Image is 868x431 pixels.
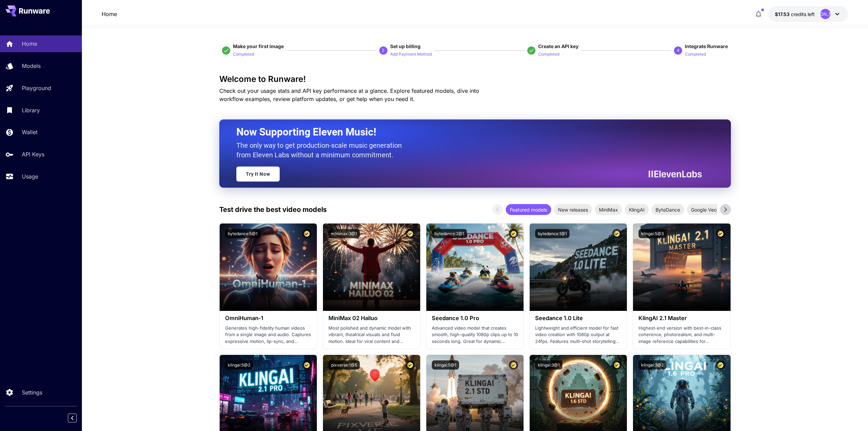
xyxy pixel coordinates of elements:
p: Completed [538,51,559,58]
button: Certified Model – Vetted for best performance and includes a commercial license. [406,360,415,370]
nav: breadcrumb [102,10,117,18]
p: 4 [677,47,679,54]
div: $17.52659 [775,11,815,18]
button: klingai:5@1 [432,360,459,370]
h3: OmniHuman‑1 [225,315,311,321]
p: Completed [233,51,254,58]
button: Add Payment Method [390,50,432,58]
div: MiniMax [595,204,622,215]
button: $17.52659[PERSON_NAME] [768,6,848,22]
h3: KlingAI 2.1 Master [638,315,725,321]
button: Certified Model – Vetted for best performance and includes a commercial license. [302,229,311,238]
p: Completed [685,51,706,58]
p: Models [22,62,41,70]
h3: MiniMax 02 Hailuo [328,315,415,321]
span: $17.53 [775,11,791,17]
div: Google Veo [687,204,721,215]
p: Home [22,40,37,48]
button: klingai:5@2 [225,360,253,370]
a: Home [102,10,117,18]
div: New releases [554,204,592,215]
div: [PERSON_NAME] [820,9,830,19]
img: alt [633,224,730,311]
div: Featured models [506,204,551,215]
p: Highest-end version with best-in-class coherence, photorealism, and multi-image reference capabil... [638,325,725,345]
button: Certified Model – Vetted for best performance and includes a commercial license. [612,360,621,370]
span: Make your first image [233,43,284,49]
p: API Keys [22,150,44,158]
img: alt [323,224,420,311]
button: bytedance:1@1 [535,229,570,238]
span: New releases [554,206,592,213]
span: Integrate Runware [685,43,728,49]
button: Completed [685,50,706,58]
div: Collapse sidebar [73,412,82,424]
button: Completed [538,50,559,58]
p: Usage [22,172,38,181]
p: The only way to get production-scale music generation from Eleven Labs without a minimum commitment. [236,141,407,160]
h2: Now Supporting Eleven Music! [236,126,697,139]
a: Try It Now [236,167,280,182]
span: Create an API key [538,43,578,49]
p: Settings [22,388,42,397]
div: KlingAI [625,204,649,215]
span: Google Veo [687,206,721,213]
img: alt [426,224,524,311]
h3: Seedance 1.0 Pro [432,315,518,321]
span: ByteDance [651,206,684,213]
button: Certified Model – Vetted for best performance and includes a commercial license. [716,360,725,370]
button: klingai:5@3 [638,229,666,238]
p: Wallet [22,128,38,136]
p: Lightweight and efficient model for fast video creation with 1080p output at 24fps. Features mult... [535,325,621,345]
p: Library [22,106,40,114]
button: bytedance:2@1 [432,229,467,238]
button: Certified Model – Vetted for best performance and includes a commercial license. [509,229,518,238]
p: Test drive the best video models [219,204,327,215]
button: klingai:3@2 [638,360,666,370]
button: Collapse sidebar [68,414,77,422]
button: Certified Model – Vetted for best performance and includes a commercial license. [716,229,725,238]
p: Generates high-fidelity human videos from a single image and audio. Captures expressive motion, l... [225,325,311,345]
button: klingai:3@1 [535,360,562,370]
h3: Welcome to Runware! [219,74,731,84]
img: alt [530,224,627,311]
span: credits left [791,11,815,17]
button: Certified Model – Vetted for best performance and includes a commercial license. [509,360,518,370]
div: ByteDance [651,204,684,215]
button: Certified Model – Vetted for best performance and includes a commercial license. [302,360,311,370]
button: Certified Model – Vetted for best performance and includes a commercial license. [406,229,415,238]
span: Check out your usage stats and API key performance at a glance. Explore featured models, dive int... [219,87,479,102]
span: MiniMax [595,206,622,213]
p: 2 [382,47,384,54]
span: Featured models [506,206,551,213]
p: Add Payment Method [390,51,432,58]
button: Certified Model – Vetted for best performance and includes a commercial license. [612,229,621,238]
button: bytedance:5@1 [225,229,260,238]
span: Set up billing [390,43,421,49]
p: Advanced video model that creates smooth, high-quality 1080p clips up to 10 seconds long. Great f... [432,325,518,345]
h3: Seedance 1.0 Lite [535,315,621,321]
img: alt [220,224,317,311]
p: Playground [22,84,51,92]
button: Completed [233,50,254,58]
button: minimax:3@1 [328,229,360,238]
span: KlingAI [625,206,649,213]
button: pixverse:1@5 [328,360,360,370]
p: Most polished and dynamic model with vibrant, theatrical visuals and fluid motion. Ideal for vira... [328,325,415,345]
